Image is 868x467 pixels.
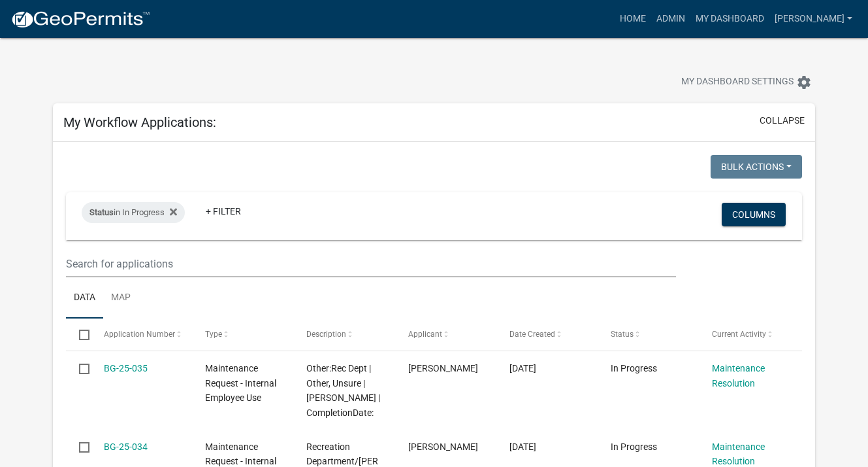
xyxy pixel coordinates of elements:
[615,7,651,31] a: Home
[306,363,380,418] span: Other:Rec Dept | Other, Unsure | Paul | CompletionDate:
[611,441,657,452] span: In Progress
[769,7,858,31] a: [PERSON_NAME]
[193,319,294,350] datatable-header-cell: Type
[195,199,251,223] a: + Filter
[712,363,765,389] a: Maintenance Resolution
[82,202,185,223] div: in In Progress
[690,7,769,31] a: My Dashboard
[205,363,276,404] span: Maintenance Request - Internal Employee Use
[104,363,148,373] a: BG-25-035
[89,207,114,217] span: Status
[611,330,634,339] span: Status
[497,319,598,350] datatable-header-cell: Date Created
[294,319,395,350] datatable-header-cell: Description
[760,114,805,128] button: collapse
[104,441,148,452] a: BG-25-034
[611,363,657,373] span: In Progress
[651,7,690,31] a: Admin
[408,363,478,373] span: Paul Metz
[598,319,699,350] datatable-header-cell: Status
[509,330,555,339] span: Date Created
[66,277,103,319] a: Data
[306,330,346,339] span: Description
[63,114,216,130] h5: My Workflow Applications:
[396,319,497,350] datatable-header-cell: Applicant
[699,319,801,350] datatable-header-cell: Current Activity
[103,277,138,319] a: Map
[91,319,193,350] datatable-header-cell: Application Number
[712,441,765,467] a: Maintenance Resolution
[205,330,222,339] span: Type
[796,75,812,90] i: settings
[711,155,802,179] button: Bulk Actions
[104,330,175,339] span: Application Number
[66,319,91,350] datatable-header-cell: Select
[671,69,822,95] button: My Dashboard Settingssettings
[509,363,536,373] span: 07/28/2025
[408,441,478,452] span: Paul Metz
[509,441,536,452] span: 07/28/2025
[681,75,794,90] span: My Dashboard Settings
[712,330,766,339] span: Current Activity
[408,330,442,339] span: Applicant
[66,251,675,277] input: Search for applications
[722,203,786,226] button: Columns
